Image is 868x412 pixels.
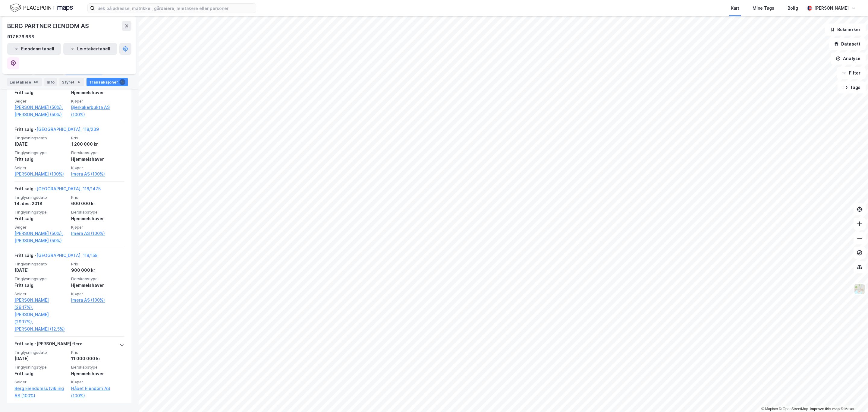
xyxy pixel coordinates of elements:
a: [GEOGRAPHIC_DATA], 118/1475 [36,186,101,191]
div: 11 000 000 kr [71,355,124,362]
button: Eiendomstabell [7,43,61,55]
div: 1 200 000 kr [71,141,124,148]
span: Pris [71,135,124,141]
div: Mine Tags [753,5,774,12]
div: 4 [76,79,82,85]
div: Bolig [788,5,798,12]
a: [PERSON_NAME] (50%) [14,111,68,118]
div: Transaksjoner [86,78,128,86]
img: logo.f888ab2527a4732fd821a326f86c7f29.svg [10,3,73,13]
span: Tinglysningsdato [14,135,68,141]
a: Improve this map [810,407,840,411]
a: Mapbox [761,407,778,411]
span: Selger [14,165,68,170]
div: Hjemmelshaver [71,156,124,163]
div: Hjemmelshaver [71,370,124,377]
div: Fritt salg [14,89,68,96]
input: Søk på adresse, matrikkel, gårdeiere, leietakere eller personer [95,4,256,13]
div: Styret [59,78,84,86]
div: Fritt salg - [14,252,98,261]
button: Tags [838,81,866,93]
span: Tinglysningstype [14,365,68,370]
span: Pris [71,350,124,355]
div: [DATE] [14,355,68,362]
button: Datasett [829,38,866,50]
a: [GEOGRAPHIC_DATA], 118/158 [36,253,98,258]
span: Eierskapstype [71,210,124,215]
div: Fritt salg - [14,126,99,135]
a: Bjerkakerbukta AS (100%) [71,104,124,118]
a: [PERSON_NAME] (50%), [14,230,68,237]
div: Hjemmelshaver [71,89,124,96]
a: Imera AS (100%) [71,296,124,304]
img: Z [854,283,865,295]
button: Bokmerker [825,24,866,36]
span: Tinglysningsdato [14,350,68,355]
button: Filter [837,67,866,79]
div: Fritt salg [14,370,68,377]
span: Tinglysningsdato [14,261,68,267]
span: Selger [14,99,68,104]
a: Imera AS (100%) [71,170,124,178]
div: [DATE] [14,141,68,148]
span: Kjøper [71,165,124,170]
span: Eierskapstype [71,276,124,281]
div: Fritt salg [14,282,68,289]
span: Selger [14,291,68,296]
span: Eierskapstype [71,150,124,155]
a: [PERSON_NAME] (50%), [14,104,68,111]
div: BERG PARTNER EIENDOM AS [7,21,90,31]
div: Hjemmelshaver [71,282,124,289]
button: Leietakertabell [63,43,117,55]
div: Info [44,78,57,86]
a: [PERSON_NAME] (100%) [14,170,68,178]
div: Kart [731,5,739,12]
div: Leietakere [7,78,42,86]
span: Tinglysningsdato [14,195,68,200]
div: [PERSON_NAME] [814,5,849,12]
span: Eierskapstype [71,365,124,370]
div: Hjemmelshaver [71,215,124,222]
div: [DATE] [14,267,68,274]
a: Imera AS (100%) [71,230,124,237]
span: Tinglysningstype [14,210,68,215]
span: Pris [71,195,124,200]
button: Analyse [831,52,866,65]
div: 14. des. 2018 [14,200,68,207]
span: Pris [71,261,124,267]
a: [PERSON_NAME] (50%) [14,237,68,244]
div: 5 [119,79,125,85]
div: Fritt salg - [PERSON_NAME] flere [14,340,83,350]
a: [GEOGRAPHIC_DATA], 118/239 [36,127,99,132]
a: Berg Eiendomsutvikling AS (100%) [14,385,68,399]
a: [PERSON_NAME] (29.17%), [14,296,68,311]
div: 917 576 688 [7,33,34,40]
span: Kjøper [71,99,124,104]
div: 40 [32,79,39,85]
span: Selger [14,225,68,230]
span: Kjøper [71,379,124,385]
a: [PERSON_NAME] (12.5%) [14,325,68,333]
span: Tinglysningstype [14,276,68,281]
span: Selger [14,379,68,385]
div: 900 000 kr [71,267,124,274]
a: [PERSON_NAME] (29.17%), [14,311,68,325]
iframe: Chat Widget [838,383,868,412]
div: Fritt salg [14,156,68,163]
span: Tinglysningstype [14,150,68,155]
span: Kjøper [71,291,124,296]
a: OpenStreetMap [779,407,808,411]
div: Fritt salg [14,215,68,222]
div: 600 000 kr [71,200,124,207]
span: Kjøper [71,225,124,230]
a: Håpet Eiendom AS (100%) [71,385,124,399]
div: Fritt salg - [14,185,101,195]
